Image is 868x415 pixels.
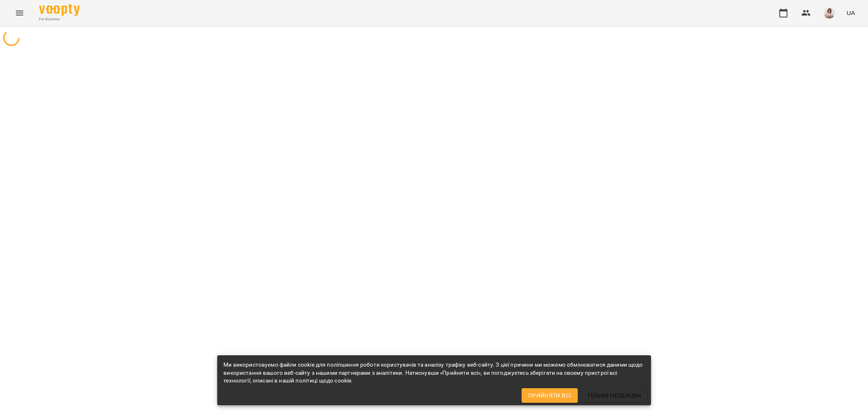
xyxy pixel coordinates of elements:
[39,17,80,22] span: For Business
[824,7,835,19] img: a9a10fb365cae81af74a091d218884a8.jpeg
[10,3,29,23] button: Menu
[522,388,578,403] button: Прийняти всі
[587,391,641,400] span: Тільки необхідні
[528,391,571,400] span: Прийняти всі
[843,5,858,20] button: UA
[39,4,80,16] img: Voopty Logo
[581,388,647,403] button: Тільки необхідні
[846,9,855,17] span: UA
[223,358,645,388] div: Ми використовуємо файли cookie для поліпшення роботи користувачів та аналізу трафіку веб-сайту. З...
